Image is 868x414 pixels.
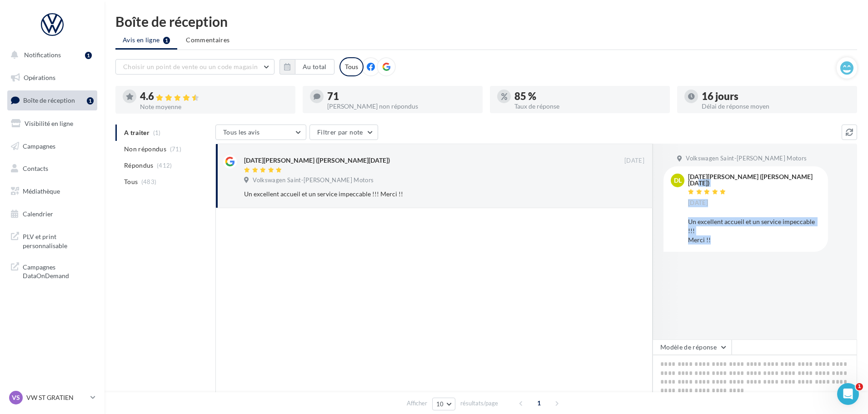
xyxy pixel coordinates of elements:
button: Au total [295,59,334,75]
span: Visibilité en ligne [25,120,73,127]
div: 16 jours [702,91,850,101]
button: Modèle de réponse [653,339,732,355]
div: Boîte de réception [115,15,857,28]
span: Volkswagen Saint-[PERSON_NAME] Motors [253,176,374,185]
p: VW ST GRATIEN [26,393,87,402]
span: Choisir un point de vente ou un code magasin [123,63,258,70]
a: Boîte de réception1 [5,90,99,110]
button: Tous les avis [215,125,306,140]
span: 1 [856,383,863,390]
span: Contacts [23,165,48,172]
a: Médiathèque [5,182,99,201]
a: Campagnes DataOnDemand [5,257,99,284]
span: (412) [157,162,172,169]
span: Campagnes [23,142,55,150]
div: Note moyenne [140,104,288,110]
button: Au total [279,59,334,75]
div: [DATE][PERSON_NAME] ([PERSON_NAME][DATE]) [244,156,390,165]
span: résultats/page [460,399,498,408]
span: (71) [170,145,181,153]
div: 1 [85,52,92,59]
span: Non répondus [124,145,166,154]
button: 10 [432,398,455,410]
iframe: Intercom live chat [837,383,859,405]
div: 4.6 [140,91,288,102]
span: DL [674,176,682,185]
span: [DATE] [624,157,644,165]
span: Volkswagen Saint-[PERSON_NAME] Motors [686,155,807,163]
span: 10 [436,400,444,408]
div: Un excellent accueil et un service impeccable !!! Merci !! [688,217,821,244]
div: Taux de réponse [514,103,663,110]
div: 71 [327,91,475,101]
span: Médiathèque [23,187,60,195]
span: Commentaires [186,35,229,45]
a: Visibilité en ligne [5,114,99,133]
span: VS [12,393,20,402]
a: VS VW ST GRATIEN [7,389,97,406]
span: Tous [124,177,138,186]
button: Notifications 1 [5,45,95,65]
button: Filtrer par note [309,125,378,140]
span: (483) [141,178,157,185]
a: Calendrier [5,205,99,224]
span: Calendrier [23,210,53,218]
span: Boîte de réception [23,96,75,104]
div: Délai de réponse moyen [702,103,850,110]
div: [PERSON_NAME] non répondus [327,103,475,110]
span: Afficher [407,399,427,408]
span: PLV et print personnalisable [23,230,94,250]
a: Campagnes [5,137,99,156]
a: PLV et print personnalisable [5,227,99,254]
button: Choisir un point de vente ou un code magasin [115,59,274,75]
span: Tous les avis [223,128,260,136]
span: Notifications [24,51,61,59]
div: Tous [339,57,364,76]
a: Opérations [5,68,99,87]
a: Contacts [5,159,99,178]
div: Un excellent accueil et un service impeccable !!! Merci !! [244,190,585,199]
div: [DATE][PERSON_NAME] ([PERSON_NAME][DATE]) [688,174,819,186]
span: 1 [532,396,546,410]
span: Répondus [124,161,154,170]
div: 85 % [514,91,663,101]
span: Campagnes DataOnDemand [23,261,94,280]
span: Opérations [24,74,55,81]
div: 1 [87,97,94,105]
span: [DATE] [688,199,708,207]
